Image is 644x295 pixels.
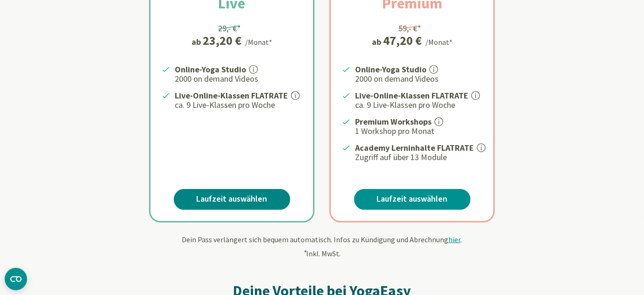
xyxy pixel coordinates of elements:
span: ab [372,35,383,48]
p: 2000 on demand Videos [355,73,482,84]
a: Laufzeit auswählen [354,189,471,210]
div: /Monat* [245,36,272,48]
div: 29,- €* [218,22,241,35]
div: Dein Pass verlängert sich bequem automatisch. Infos zu Kündigung und Abrechnung . Inkl. MwSt. [49,234,595,259]
strong: Live-Online-Klassen FLATRATE [175,90,288,101]
strong: Live-Online-Klassen FLATRATE [355,90,468,101]
p: Zugriff auf über 13 Module [355,152,482,163]
div: 23,20 € [203,35,241,47]
p: 2000 on demand Videos [175,73,302,84]
div: /Monat* [425,36,452,48]
span: ab [192,35,203,48]
div: 47,20 € [383,35,422,47]
strong: Premium Workshops [355,116,432,127]
strong: Academy Lerninhalte FLATRATE [355,142,474,153]
button: CMP-Widget öffnen [5,268,27,290]
p: ca. 9 Live-Klassen pro Woche [175,99,302,111]
div: 59,- €* [398,22,421,35]
span: hier [449,235,461,244]
strong: Online-Yoga Studio [175,64,246,75]
p: 1 Workshop pro Monat [355,126,482,137]
a: Laufzeit auswählen [174,189,290,210]
strong: Online-Yoga Studio [355,64,426,75]
p: ca. 9 Live-Klassen pro Woche [355,99,482,111]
